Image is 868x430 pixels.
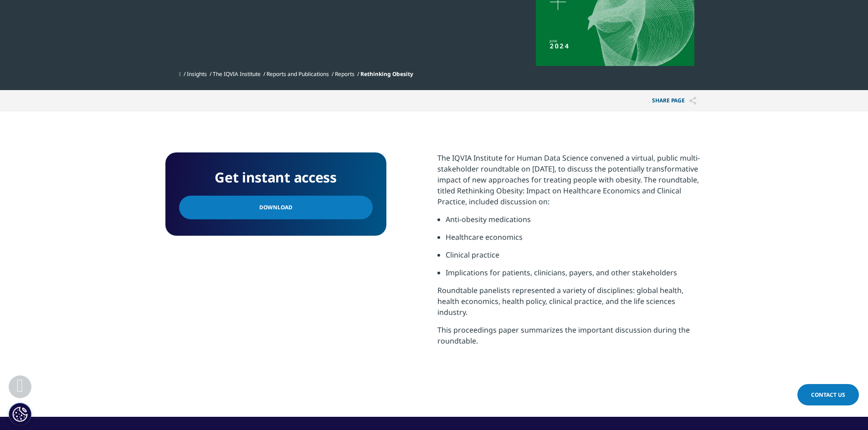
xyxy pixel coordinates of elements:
p: Roundtable panelists represented a variety of disciplines: global health, health economics, healt... [437,285,703,324]
a: The IQVIA Institute [213,70,261,78]
span: Rethinking Obesity [360,70,413,78]
a: Contact Us [797,384,859,405]
p: Share PAGE [645,90,703,111]
span: Contact Us [811,391,845,399]
button: Cookie Settings [9,403,31,425]
span: Download [259,202,293,212]
li: Healthcare economics [446,232,703,249]
li: Clinical practice [446,249,703,267]
a: Insights [187,70,207,78]
p: This proceedings paper summarizes the important discussion during the roundtable. [437,324,703,353]
button: Share PAGEShare PAGE [645,90,703,111]
a: Download [179,196,373,219]
li: Implications for patients, clinicians, payers, and other stakeholders [446,267,703,285]
p: The IQVIA Institute for Human Data Science convened a virtual, public multi-stakeholder roundtabl... [437,152,703,214]
img: Share PAGE [689,97,696,105]
a: Reports [335,70,354,78]
li: Anti-obesity medications [446,214,703,232]
a: Reports and Publications [267,70,329,78]
h4: Get instant access [179,166,373,189]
